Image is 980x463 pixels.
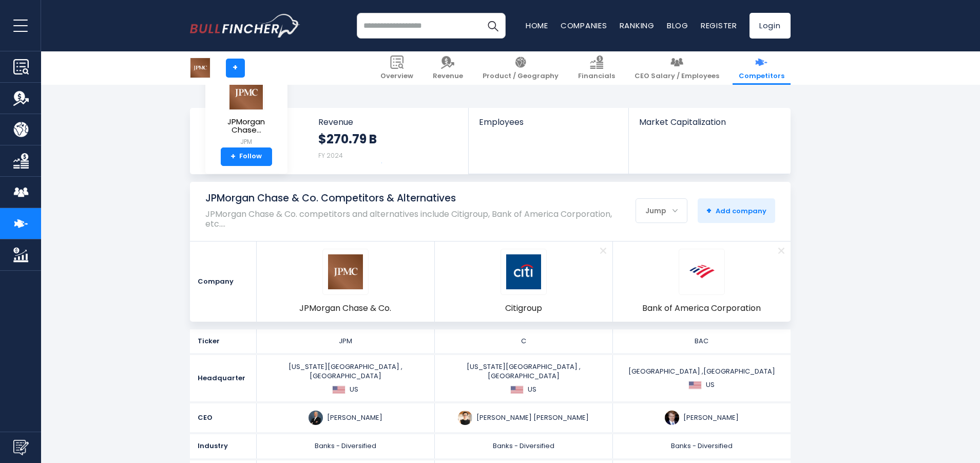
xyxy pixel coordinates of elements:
a: Financials [572,51,621,85]
img: jamie-dimon.jpg [309,411,323,425]
div: Industry [190,434,257,458]
span: Overview [380,72,413,81]
a: Market Capitalization [629,108,789,144]
span: Revenue [318,117,458,127]
a: CEO Salary / Employees [628,51,725,85]
a: JPM logo JPMorgan Chase & Co. [299,249,391,314]
span: US [350,385,358,394]
a: Ranking [620,20,655,31]
span: JPMorgan Chase & Co. [299,303,391,314]
span: Add company [706,206,766,215]
a: Overview [374,51,419,85]
span: Competitors [739,72,784,81]
div: Headquarter [190,355,257,402]
div: C [438,337,609,346]
div: [US_STATE][GEOGRAPHIC_DATA] ,[GEOGRAPHIC_DATA] [438,362,609,395]
span: US [528,385,536,394]
span: Product / Geography [483,72,559,81]
div: [PERSON_NAME] [PERSON_NAME] [438,411,609,425]
div: JPM [260,337,431,346]
strong: + [230,152,236,161]
div: CEO [190,403,257,432]
small: FY 2024 [318,151,343,160]
span: US [706,380,715,390]
div: [PERSON_NAME] [616,411,787,425]
div: [GEOGRAPHIC_DATA] ,[GEOGRAPHIC_DATA] [616,367,787,390]
div: BAC [616,337,787,346]
a: Register [701,20,737,31]
span: Revenue [433,72,463,81]
strong: $270.79 B [318,131,377,147]
span: Employees [479,117,618,127]
img: JPM logo [190,58,210,78]
a: Login [750,13,791,39]
a: BAC logo Bank of America Corporation [642,249,761,314]
button: +Add company [698,198,775,223]
small: JPM [214,137,279,146]
a: Revenue [427,51,469,85]
p: JPMorgan Chase & Co. competitors and alternatives include Citigroup, Bank of America Corporation,... [205,209,617,229]
img: brian-moynihan.jpg [665,411,679,425]
a: Remove [594,242,612,260]
strong: + [706,205,712,216]
span: Financials [578,72,615,81]
img: bullfincher logo [190,14,300,38]
a: JPMorgan Chase... JPM [213,75,280,147]
a: Employees [469,108,628,144]
a: + [226,59,245,78]
div: Ticker [190,329,257,353]
img: JPM logo [328,254,363,289]
a: Remove [773,242,791,260]
span: CEO Salary / Employees [635,72,719,81]
span: Banks - Diversified [493,441,554,451]
span: Banks - Diversified [671,441,733,451]
a: C logo Citigroup [501,249,547,314]
a: Revenue $270.79 B FY 2024 [308,108,469,174]
a: Companies [561,20,607,31]
div: Company [190,242,257,321]
h1: JPMorgan Chase & Co. Competitors & Alternatives [205,192,617,205]
a: Product / Geography [476,51,565,85]
img: C logo [506,254,541,289]
span: Bank of America Corporation [642,303,761,314]
div: [PERSON_NAME] [260,411,431,425]
div: [US_STATE][GEOGRAPHIC_DATA] ,[GEOGRAPHIC_DATA] [260,362,431,395]
a: Go to homepage [190,14,300,38]
a: Blog [667,20,688,31]
span: Banks - Diversified [315,441,376,451]
img: jane-fraser.jpg [458,411,472,425]
a: Competitors [733,51,791,85]
a: +Follow [221,147,272,166]
a: Home [526,20,548,31]
button: Search [480,13,506,39]
span: JPMorgan Chase... [214,118,279,135]
span: Market Capitalization [639,117,779,127]
div: Jump [636,200,687,221]
img: BAC logo [684,254,719,289]
img: JPM logo [228,76,264,110]
span: Citigroup [505,303,542,314]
